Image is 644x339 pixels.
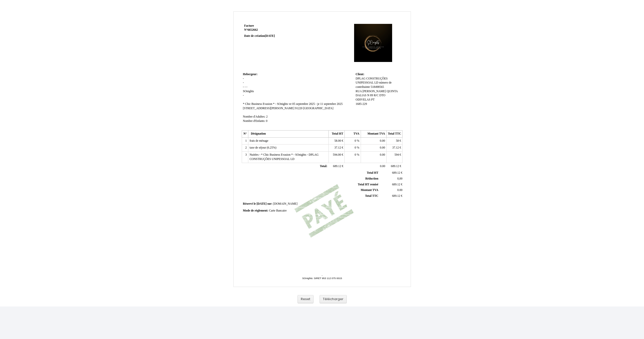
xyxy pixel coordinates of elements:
span: - [243,94,244,97]
span: * Chic Business Evasion * - SOnights [243,102,288,106]
span: 689.12 [333,165,341,168]
td: € [328,137,344,144]
span: [GEOGRAPHIC_DATA] [303,107,333,110]
td: € [387,137,403,144]
span: Total: [320,165,327,168]
td: 1 [242,137,248,144]
th: N° [242,131,248,138]
span: Réduction [365,177,378,180]
span: Client: [356,73,364,76]
td: € [379,182,403,187]
span: 689.12 [392,171,400,174]
span: - [243,77,244,80]
span: - [322,274,322,277]
span: Nuitées - * Chic Business Evasion * - SOnights - DPLAG CONSTRUÇÕES UNIPESSOAL LD [250,153,319,161]
span: Montant TVA [361,188,378,192]
span: Total TTC [365,194,378,198]
span: Hebergeur: [243,73,258,76]
td: € [379,193,403,199]
span: - [245,85,246,89]
span: CONSTRUÇÕES UNIPESSOAL LD número de contribuinte 518498565 [356,77,392,89]
span: Carte Bancaire [269,209,287,212]
span: 0.00 [380,165,385,168]
span: 689.12 [392,194,400,198]
span: taxe de séjour (6.25%) [250,146,276,149]
span: 594.00 [333,153,341,156]
span: 37.12 [334,146,341,149]
span: DPLAG [356,77,365,80]
td: € [328,163,344,170]
span: Total HT [367,171,378,174]
span: PT [371,98,375,101]
span: 2 [266,115,268,118]
span: Facture [244,24,254,27]
span: Réservé le [243,202,256,205]
span: 0.00 [397,188,402,192]
td: € [328,152,344,163]
span: 0.00 [380,139,385,142]
span: 0 [355,139,356,142]
th: Total HT [328,131,344,138]
span: Nombre d'Adultes: [243,115,266,118]
td: € [387,163,403,170]
span: sur: [267,202,272,205]
span: 0 [355,146,356,149]
strong: Date de création [244,34,275,38]
th: TVA [345,131,361,138]
span: ve 05 septembre 2025 - je 11 septembre 2025 [289,102,342,106]
span: RUA [PERSON_NAME] QUINTA DALIAS N 89 R/C DTO [356,90,398,97]
span: - [246,85,247,89]
span: 58 [396,139,399,142]
span: [DATE] [256,202,266,205]
span: Total HT remisé [358,183,378,186]
span: 0 [266,119,268,123]
span: 37.12 [392,146,399,149]
td: 2 [242,144,248,152]
td: 3 [242,152,248,163]
span: 1685-229 [356,102,367,106]
button: Reset [298,295,314,303]
span: - [243,85,244,89]
span: 91220 [295,107,302,110]
img: logo [345,24,401,62]
span: 0.00 [380,153,385,156]
span: 594 [394,153,399,156]
td: € [387,144,403,152]
span: - [243,81,244,84]
td: € [387,152,403,163]
span: 0 [355,153,356,156]
td: € [379,170,403,176]
span: Nombre d'Enfants: [243,119,265,123]
span: [DATE] [265,34,275,38]
th: Montant TVA [361,131,386,138]
span: [DOMAIN_NAME] [273,202,298,205]
span: SOnights [243,90,254,93]
span: 58.00 [334,139,341,142]
strong: N° [244,28,305,32]
span: 6652662 [248,28,258,31]
th: Désignation [248,131,328,138]
span: ODIVELAS [356,98,370,101]
span: 689.12 [392,183,400,186]
span: 0,00 [397,177,402,180]
th: Total TTC [387,131,403,138]
span: frais de ménage [250,139,268,142]
span: 0.00 [380,146,385,149]
td: € [328,144,344,152]
span: Mode de règlement: [243,209,268,212]
span: SOnights: SIRET 953 112 075 0015 [302,277,342,280]
td: % [345,144,361,152]
td: % [345,152,361,163]
td: % [345,137,361,144]
button: Télécharger [320,295,347,303]
span: [STREET_ADDRESS][PERSON_NAME] [243,107,294,110]
span: 689.12 [391,165,399,168]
